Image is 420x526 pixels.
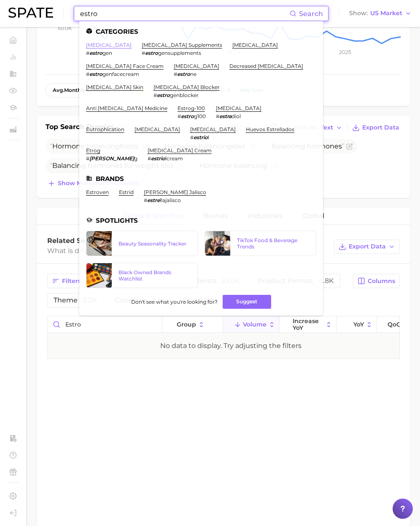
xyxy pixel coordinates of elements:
em: estra [219,113,232,119]
span: Filters [62,278,81,285]
a: [PERSON_NAME] jalisco [144,189,206,195]
span: Text [320,125,333,130]
div: Beauty Seasonality Tracker [118,240,191,247]
span: Show [349,11,368,16]
button: ShowUS Market [347,8,414,19]
button: Export Data [350,122,401,134]
li: Categories [86,28,316,35]
a: [MEDICAL_DATA] [216,105,261,111]
span: Columns [368,278,395,285]
button: Suggest [223,295,271,309]
span: # [216,113,219,119]
em: estro [181,113,194,119]
div: TikTok Food & Beverage Trends [237,237,309,250]
a: huevos estrellados [246,126,294,132]
span: lcream [165,155,183,162]
span: g100 [194,113,206,119]
a: [MEDICAL_DATA] [86,42,132,48]
a: Beauty Seasonality Tracker [86,231,198,256]
span: Show more search queries [58,180,139,187]
a: estrid [119,189,134,195]
a: estroven [86,189,109,195]
span: group [177,321,196,328]
a: [MEDICAL_DATA] skin [86,84,143,90]
span: monthly searches [53,87,110,93]
div: Black Owned Brands Watchlist [118,269,191,282]
button: Export Data [334,240,400,254]
button: Filters [47,274,95,288]
button: Volume [223,316,280,333]
a: Black Owned Brands Watchlist [86,263,198,288]
span: # [190,134,194,140]
span: QoQ [388,321,401,328]
span: l [208,134,209,140]
span: Related Searches [47,237,109,245]
span: g [134,155,137,162]
span: Search [299,10,323,18]
img: SPATE [8,8,53,18]
a: [MEDICAL_DATA] cream [148,147,212,154]
span: increase YoY [293,318,323,331]
em: [PERSON_NAME] [89,155,134,162]
tspan: 2025 [339,49,351,55]
span: YoY [353,321,364,328]
a: estrog-100 [178,105,205,111]
a: TikTok Food & Beverage Trends [205,231,316,256]
li: Spotlights [86,217,316,224]
span: 4.8k [318,277,334,285]
button: Show moresearch queries [46,178,141,189]
li: Brands [86,175,316,182]
em: estrio [151,155,165,162]
span: gensupplements [158,50,201,56]
abbr: average [53,87,64,93]
span: genfacecream [102,71,139,77]
span: # [148,155,151,162]
a: eutrophication [86,126,124,132]
span: # [174,71,177,77]
button: YoY [337,316,377,333]
div: No data to display. Try adjusting the filters [160,341,302,351]
h1: Top Search Queries [46,122,114,134]
span: llajalisco [160,197,181,203]
span: Export Data [362,124,399,131]
em: estrio [194,134,208,140]
span: # [144,197,147,203]
span: Balancing [52,162,86,170]
input: Search here for a brand, industry, or ingredient [79,6,290,21]
button: Columns [353,274,400,288]
span: ne [190,71,197,77]
a: anti [MEDICAL_DATA] medicine [86,105,167,111]
span: Hormone [52,142,85,150]
tspan: 50.0k [58,24,72,31]
span: Volume [243,321,267,328]
em: estro [177,71,190,77]
em: estre [147,197,160,203]
div: What is driving consumer interest? [47,245,330,256]
em: estro [157,92,170,98]
input: Search in hormone balancing [48,316,162,332]
em: estro [145,50,158,56]
a: [MEDICAL_DATA] blocker [153,84,220,90]
button: increase YoY [280,316,336,333]
em: estro [89,50,102,56]
button: group [162,316,223,333]
span: theme [54,296,97,304]
button: avg.monthly searches23.6kLow [46,83,156,97]
a: [MEDICAL_DATA] face cream [86,63,164,69]
span: # [178,113,181,119]
button: QoQ [377,316,414,333]
button: Flag as miscategorized or irrelevant [346,143,353,150]
a: [MEDICAL_DATA] [174,63,219,69]
span: gen [102,50,112,56]
em: estro [89,71,102,77]
span: US Market [370,11,402,16]
span: # [86,155,89,162]
span: foods [50,142,141,150]
span: diol [232,113,241,119]
a: [MEDICAL_DATA] [232,42,278,48]
a: etrog [86,147,100,154]
span: Export Data [349,243,386,250]
a: [MEDICAL_DATA] [190,126,236,132]
a: Log out. Currently logged in with e-mail yumi.toki@spate.nyc. [7,507,19,519]
span: # [86,50,89,56]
